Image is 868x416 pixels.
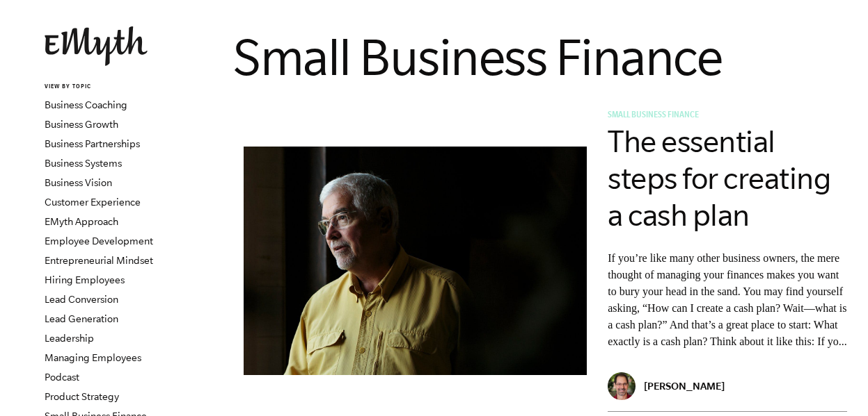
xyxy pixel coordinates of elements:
[45,294,118,305] a: Lead Conversion
[608,111,699,121] span: Small Business Finance
[45,216,118,227] a: EMyth Approach
[798,349,868,416] iframe: Chat Widget
[45,138,140,149] a: Business Partnerships
[45,177,112,188] a: Business Vision
[644,380,725,392] p: [PERSON_NAME]
[45,197,141,208] a: Customer Experience
[45,119,118,130] a: Business Growth
[608,250,847,350] p: If you’re like many other business owners, the mere thought of managing your finances makes you w...
[608,124,831,232] a: The essential steps for creating a cash plan
[45,158,122,169] a: Business Systems
[45,391,119,402] a: Product Strategy
[45,255,153,266] a: Entrepreneurial Mindset
[45,83,212,92] h6: VIEW BY TOPIC
[608,372,636,400] img: Adam Traub - EMyth
[45,352,141,363] a: Managing Employees
[233,26,858,88] h1: Small Business Finance
[45,99,127,110] a: Business Coaching
[45,313,118,324] a: Lead Generation
[45,333,94,344] a: Leadership
[45,274,125,285] a: Hiring Employees
[608,111,704,121] a: Small Business Finance
[45,26,148,66] img: EMyth
[45,235,153,247] a: Employee Development
[244,147,587,375] img: cash flow plan, how to create a cash flow plan for a small business
[45,372,79,383] a: Podcast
